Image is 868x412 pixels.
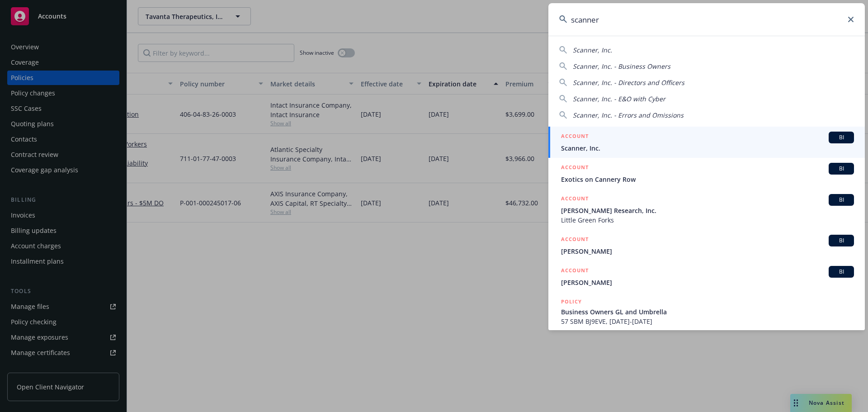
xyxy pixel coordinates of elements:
a: ACCOUNTBIScanner, Inc. [548,127,865,158]
span: 57 SBM BJ9EVE, [DATE]-[DATE] [561,317,854,326]
a: ACCOUNTBI[PERSON_NAME] [548,261,865,292]
h5: ACCOUNT [561,194,589,205]
a: ACCOUNTBIExotics on Cannery Row [548,158,865,189]
span: BI [832,237,850,245]
span: Scanner, Inc. [573,46,612,54]
h5: ACCOUNT [561,132,589,142]
span: [PERSON_NAME] Research, Inc. [561,206,854,215]
span: BI [832,133,850,142]
span: BI [832,165,850,173]
h5: POLICY [561,297,582,306]
span: BI [832,196,850,204]
span: Little Green Forks [561,215,854,225]
span: [PERSON_NAME] [561,278,854,287]
h5: ACCOUNT [561,235,589,246]
h5: ACCOUNT [561,266,589,277]
span: Scanner, Inc. - Directors and Officers [573,78,684,87]
input: Search... [548,3,865,36]
h5: ACCOUNT [561,163,589,174]
span: Exotics on Cannery Row [561,175,854,184]
span: Scanner, Inc. - Business Owners [573,62,670,71]
span: Scanner, Inc. - Errors and Omissions [573,111,684,119]
span: BI [832,268,850,276]
span: Business Owners GL and Umbrella [561,307,854,317]
a: ACCOUNTBI[PERSON_NAME] [548,230,865,261]
span: [PERSON_NAME] [561,246,854,256]
span: Scanner, Inc. [561,143,854,153]
span: Scanner, Inc. - E&O with Cyber [573,95,665,103]
a: POLICYBusiness Owners GL and Umbrella57 SBM BJ9EVE, [DATE]-[DATE] [548,292,865,331]
a: ACCOUNTBI[PERSON_NAME] Research, Inc.Little Green Forks [548,189,865,230]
